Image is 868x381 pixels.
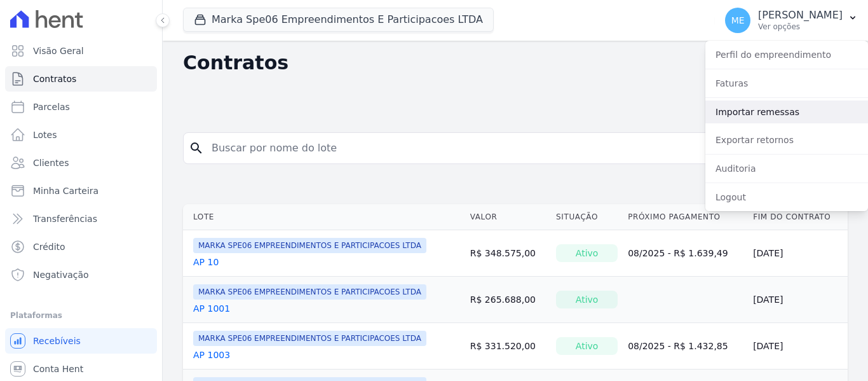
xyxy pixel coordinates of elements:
[189,141,204,156] i: search
[705,100,868,123] a: Importar remessas
[705,128,868,151] a: Exportar retornos
[705,186,868,209] a: Logout
[33,128,57,141] span: Lotes
[183,204,465,230] th: Lote
[556,244,618,262] div: Ativo
[193,284,426,300] span: MARKA SPE06 EMPREENDIMENTOS E PARTICIPACOES LTDA
[705,72,868,95] a: Faturas
[465,230,551,277] td: R$ 348.575,00
[10,308,152,323] div: Plataformas
[193,302,230,315] a: AP 1001
[183,8,494,32] button: Marka Spe06 Empreendimentos E Participacoes LTDA
[556,291,618,308] div: Ativo
[748,277,848,323] td: [DATE]
[33,335,81,347] span: Recebíveis
[731,16,745,25] span: ME
[628,341,728,351] a: 08/2025 - R$ 1.432,85
[33,184,98,197] span: Minha Carteira
[5,122,157,148] a: Lotes
[33,268,89,281] span: Negativação
[193,256,219,268] a: AP 10
[705,43,868,66] a: Perfil do empreendimento
[465,277,551,323] td: R$ 265.688,00
[33,73,76,85] span: Contratos
[193,349,230,361] a: AP 1003
[193,238,426,253] span: MARKA SPE06 EMPREENDIMENTOS E PARTICIPACOES LTDA
[5,150,157,176] a: Clientes
[5,234,157,260] a: Crédito
[33,212,97,225] span: Transferências
[5,178,157,204] a: Minha Carteira
[628,248,728,258] a: 08/2025 - R$ 1.639,49
[758,9,843,22] p: [PERSON_NAME]
[5,94,157,120] a: Parcelas
[204,135,842,161] input: Buscar por nome do lote
[465,323,551,370] td: R$ 331.520,00
[748,323,848,370] td: [DATE]
[5,38,157,64] a: Visão Geral
[623,204,748,230] th: Próximo Pagamento
[748,230,848,277] td: [DATE]
[5,206,157,232] a: Transferências
[556,337,618,355] div: Ativo
[33,240,65,253] span: Crédito
[5,328,157,354] a: Recebíveis
[33,100,70,113] span: Parcelas
[551,204,623,230] th: Situação
[758,22,843,32] p: Ver opções
[705,157,868,180] a: Auditoria
[715,3,868,38] button: ME [PERSON_NAME] Ver opções
[5,66,157,92] a: Contratos
[193,331,426,346] span: MARKA SPE06 EMPREENDIMENTOS E PARTICIPACOES LTDA
[33,156,69,169] span: Clientes
[183,52,707,74] h2: Contratos
[748,204,848,230] th: Fim do Contrato
[5,262,157,287] a: Negativação
[33,363,83,375] span: Conta Hent
[33,45,84,57] span: Visão Geral
[465,204,551,230] th: Valor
